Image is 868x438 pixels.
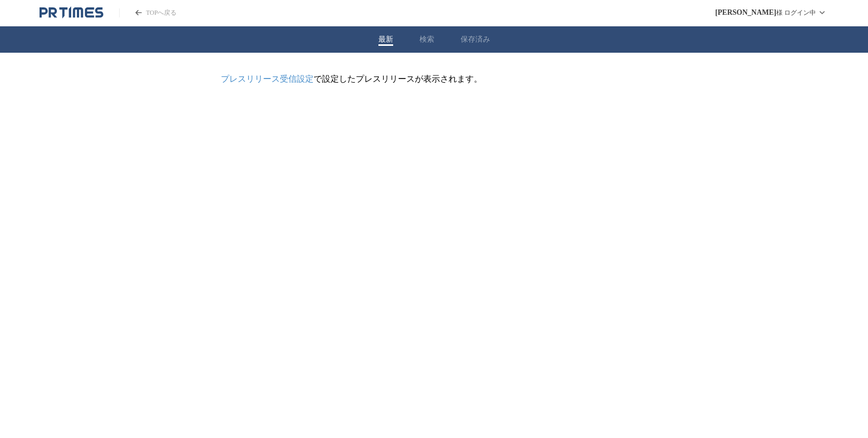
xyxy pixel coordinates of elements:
button: 検索 [420,35,434,44]
button: 最新 [378,35,393,44]
span: [PERSON_NAME] [715,8,776,17]
a: PR TIMESのトップページはこちら [40,6,103,19]
a: PR TIMESのトップページはこちら [119,8,177,17]
p: で設定したプレスリリースが表示されます。 [221,74,648,85]
button: 保存済み [461,35,490,44]
a: プレスリリース受信設定 [221,74,314,83]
